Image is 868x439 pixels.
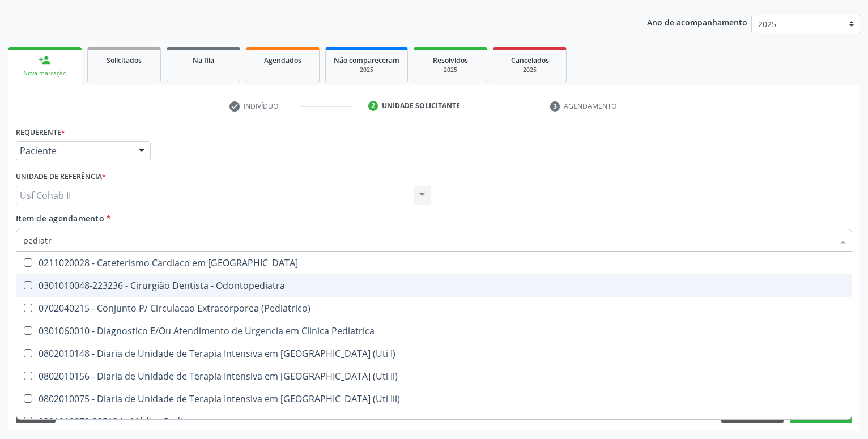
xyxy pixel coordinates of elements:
[334,66,399,74] div: 2025
[23,304,845,313] div: 0702040215 - Conjunto P/ Circulacao Extracorporea (Pediatrico)
[23,326,845,335] div: 0301060010 - Diagnostico E/Ou Atendimento de Urgencia em Clinica Pediatrica
[16,123,65,141] label: Requerente
[501,66,558,74] div: 2025
[511,56,549,65] span: Cancelados
[23,394,845,403] div: 0802010075 - Diaria de Unidade de Terapia Intensiva em [GEOGRAPHIC_DATA] (Uti Iii)
[23,281,845,290] div: 0301010048-223236 - Cirurgião Dentista - Odontopediatra
[368,101,378,111] div: 2
[16,168,106,186] label: Unidade de referência
[264,56,301,65] span: Agendados
[23,372,845,381] div: 0802010156 - Diaria de Unidade de Terapia Intensiva em [GEOGRAPHIC_DATA] (Uti Ii)
[39,54,51,66] div: person_add
[20,145,127,156] span: Paciente
[647,15,747,29] p: Ano de acompanhamento
[334,56,399,65] span: Não compareceram
[23,349,845,358] div: 0802010148 - Diaria de Unidade de Terapia Intensiva em [GEOGRAPHIC_DATA] (Uti I)
[23,417,845,426] div: 0301010072-225124 - Médico Pediatra
[422,66,479,74] div: 2025
[23,258,845,267] div: 0211020028 - Cateterismo Cardiaco em [GEOGRAPHIC_DATA]
[433,56,468,65] span: Resolvidos
[382,101,460,111] div: Unidade solicitante
[16,69,74,78] div: Nova marcação
[16,213,104,224] span: Item de agendamento
[193,56,214,65] span: Na fila
[107,56,142,65] span: Solicitados
[23,229,833,252] input: Buscar por procedimentos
